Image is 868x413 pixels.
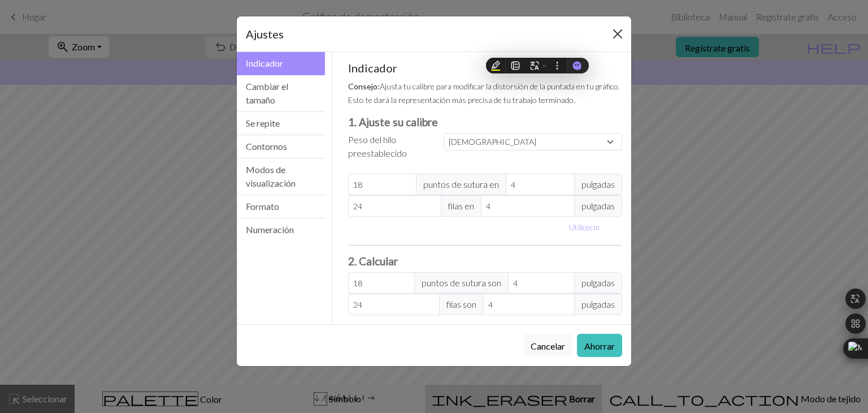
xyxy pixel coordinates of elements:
[581,299,615,309] font: pulgadas
[246,81,288,105] font: Cambiar el tamaño
[246,118,280,128] font: Se repite
[423,179,499,190] font: puntos de sutura en
[581,200,615,211] font: pulgadas
[577,334,622,357] button: Ahorrar
[348,255,398,268] font: 2. Calcular
[609,25,627,43] button: Cerca
[581,277,615,288] font: pulgadas
[531,341,565,351] font: Cancelar
[581,179,615,190] font: pulgadas
[348,81,380,91] font: Consejo:
[446,299,476,309] font: filas son
[246,201,279,212] font: Formato
[246,27,284,41] font: Ajustes
[569,222,590,232] font: Utilice
[564,217,605,236] button: Utilicecm
[246,224,294,235] font: Numeración
[246,141,287,152] font: Contornos
[448,200,474,211] font: filas en
[590,222,600,232] font: cm
[584,341,615,351] font: Ahorrar
[348,81,620,105] font: Ajusta tu calibre para modificar la distorsión de la puntada en tu gráfico. Esto te dará la repre...
[422,277,501,288] font: puntos de sutura son
[348,115,438,128] font: 1. Ajuste su calibre
[246,164,296,188] font: Modos de visualización
[523,334,572,357] button: Cancelar
[348,61,397,75] font: Indicador
[348,134,407,158] font: Peso del hilo preestablecido
[246,58,283,68] font: Indicador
